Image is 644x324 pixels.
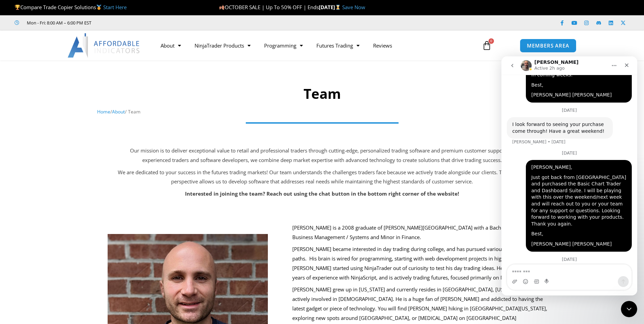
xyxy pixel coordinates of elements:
a: MEMBERS AREA [520,39,576,53]
a: Programming [257,38,310,53]
span: Compare Trade Copier Solutions [15,4,127,11]
span: 0 [489,38,494,44]
a: Start Here [103,4,127,11]
iframe: Customer reviews powered by Trustpilot [101,19,203,26]
p: We are dedicated to your success in the futures trading markets! Our team understands the challen... [117,168,528,187]
a: Save Now [342,4,365,11]
span: OCTOBER SALE | Up To 50% OFF | Ends [219,4,319,11]
h1: Team [97,84,547,103]
a: Reviews [366,38,399,53]
a: Futures Trading [310,38,366,53]
a: 0 [472,36,502,55]
a: NinjaTrader Products [188,38,257,53]
strong: [DATE] [319,4,342,11]
img: 🍂 [219,5,224,10]
span: Mon - Fri: 8:00 AM – 6:00 PM EST [25,19,91,27]
iframe: Intercom live chat [501,56,637,295]
img: 🥇 [96,5,102,10]
p: [PERSON_NAME] became interested in day trading during college, and has pursued various entreprene... [292,245,551,282]
img: ⌛ [335,5,341,10]
a: Home [97,108,110,115]
img: LogoAI | Affordable Indicators – NinjaTrader [68,33,141,58]
iframe: Intercom live chat [621,301,637,317]
nav: Breadcrumb [97,107,547,116]
p: Our mission is to deliver exceptional value to retail and professional traders through cutting-ed... [117,146,528,165]
p: [PERSON_NAME] is a 2008 graduate of [PERSON_NAME][GEOGRAPHIC_DATA] with a Bachelor’s Degree in Bu... [292,223,551,242]
nav: Menu [154,38,474,53]
a: About [154,38,188,53]
span: MEMBERS AREA [527,43,569,48]
a: About [112,108,125,115]
strong: Interested in joining the team? Reach out using the chat button in the bottom right corner of the... [185,190,459,197]
img: 🏆 [15,5,20,10]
